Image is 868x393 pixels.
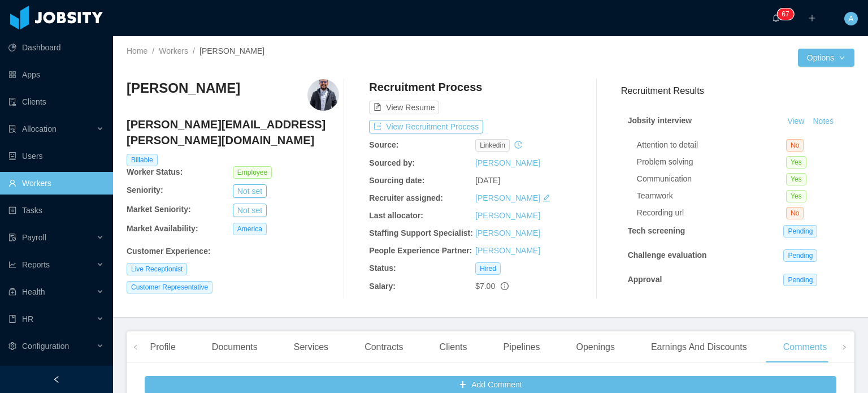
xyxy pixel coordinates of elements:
span: Employee [233,166,272,179]
a: [PERSON_NAME] [475,228,540,237]
div: Openings [567,331,624,363]
a: [PERSON_NAME] [475,193,540,202]
a: icon: exportView Recruitment Process [369,122,483,131]
a: icon: userWorkers [8,172,104,195]
b: Salary: [369,282,396,291]
button: Notes [808,115,838,128]
a: icon: auditClients [8,90,104,113]
i: icon: right [841,344,847,350]
a: icon: file-textView Resume [369,103,439,112]
h3: Recruitment Results [621,84,854,98]
h4: [PERSON_NAME][EMAIL_ADDRESS][PERSON_NAME][DOMAIN_NAME] [127,116,339,148]
i: icon: plus [808,14,816,22]
span: linkedin [475,139,510,152]
div: Services [285,331,337,363]
span: Yes [786,156,806,169]
span: Live Receptionist [127,263,187,275]
b: Market Availability: [127,224,198,233]
a: [PERSON_NAME] [475,246,540,255]
span: Hired [475,262,501,275]
p: 7 [785,8,789,20]
span: [PERSON_NAME] [199,46,264,55]
b: Status: [369,264,396,273]
strong: Approval [628,275,662,284]
div: Attention to detail [637,139,786,151]
a: [PERSON_NAME] [475,158,540,167]
span: Allocation [22,124,57,133]
div: Problem solving [637,156,786,168]
b: Sourcing date: [369,176,424,185]
button: Not set [233,184,267,198]
a: Workers [159,46,188,55]
div: Profile [141,331,184,363]
b: Worker Status: [127,167,183,176]
b: Sourced by: [369,158,415,167]
i: icon: medicine-box [8,288,16,296]
span: Configuration [22,342,69,351]
div: Communication [637,173,786,185]
a: Home [127,46,147,55]
span: A [848,12,853,25]
button: icon: file-textView Resume [369,101,439,114]
a: icon: pie-chartDashboard [8,36,104,59]
b: Customer Experience : [127,247,211,256]
a: icon: appstoreApps [8,63,104,86]
span: $7.00 [475,282,495,291]
span: Health [22,287,45,296]
div: Earnings And Discounts [642,331,756,363]
sup: 67 [777,8,793,20]
i: icon: setting [8,342,16,350]
b: People Experience Partner: [369,246,472,255]
span: Pending [783,249,817,262]
i: icon: bell [772,14,780,22]
strong: Challenge evaluation [628,251,707,260]
span: Yes [786,190,806,202]
i: icon: history [514,141,522,149]
i: icon: file-protect [8,234,16,241]
b: Staffing Support Specialist: [369,228,473,237]
div: Recording url [637,207,786,219]
span: info-circle [501,282,509,290]
i: icon: solution [8,125,16,133]
strong: Tech screening [628,226,685,235]
span: Yes [786,173,806,185]
span: Billable [127,154,158,166]
span: Reports [22,260,50,269]
button: icon: exportView Recruitment Process [369,120,483,133]
span: Payroll [22,233,46,242]
span: / [152,46,154,55]
strong: Jobsity interview [628,116,692,125]
div: Documents [203,331,267,363]
span: Pending [783,225,817,237]
i: icon: book [8,315,16,323]
i: icon: left [133,344,138,350]
p: 6 [782,8,785,20]
h3: [PERSON_NAME] [127,79,240,97]
button: Not set [233,204,267,217]
span: No [786,207,804,219]
i: icon: edit [542,194,550,202]
span: America [233,223,267,235]
div: Contracts [355,331,412,363]
div: Comments [774,331,836,363]
span: / [193,46,195,55]
a: icon: robotUsers [8,145,104,167]
button: Optionsicon: down [798,49,854,67]
span: No [786,139,804,152]
b: Seniority: [127,185,163,195]
i: icon: line-chart [8,261,16,269]
b: Recruiter assigned: [369,193,443,202]
b: Last allocator: [369,211,423,220]
span: Pending [783,274,817,286]
span: HR [22,314,33,323]
span: Customer Representative [127,281,212,293]
a: View [783,116,808,126]
b: Market Seniority: [127,205,191,214]
div: Teamwork [637,190,786,202]
img: d741b47b-fd88-463b-88b6-18cac59d3eaa_67bf240d4ab5a-400w.png [307,79,339,111]
span: [DATE] [475,176,500,185]
a: icon: profileTasks [8,199,104,222]
div: Pipelines [494,331,549,363]
b: Source: [369,140,398,149]
a: [PERSON_NAME] [475,211,540,220]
